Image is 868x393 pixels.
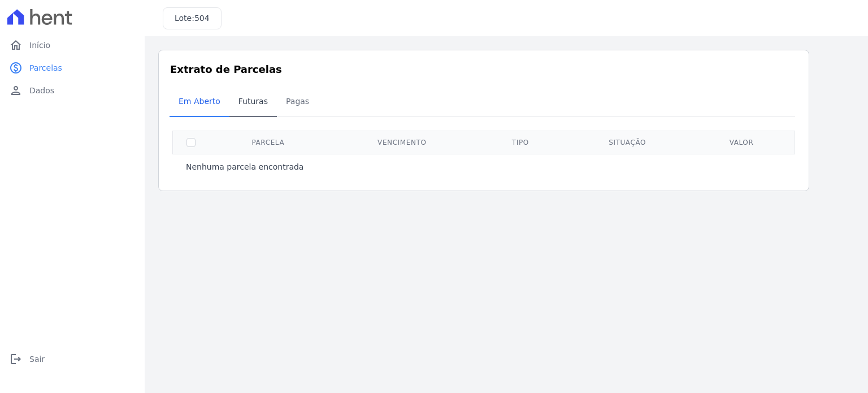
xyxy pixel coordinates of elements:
[327,131,477,154] th: Vencimento
[229,88,277,117] a: Futuras
[5,57,140,79] a: paidParcelas
[9,84,23,97] i: person
[186,161,303,172] p: Nenhuma parcela encontrada
[5,348,140,370] a: logoutSair
[29,40,50,51] span: Início
[194,14,210,23] span: 504
[29,62,62,74] span: Parcelas
[564,131,691,154] th: Situação
[29,353,45,365] span: Sair
[175,12,210,24] h3: Lote:
[5,34,140,57] a: homeInício
[9,352,23,366] i: logout
[172,90,227,113] span: Em Aberto
[9,38,23,52] i: home
[9,61,23,75] i: paid
[170,88,229,117] a: Em Aberto
[279,90,316,113] span: Pagas
[5,79,140,102] a: personDados
[691,131,792,154] th: Valor
[477,131,564,154] th: Tipo
[29,85,54,96] span: Dados
[170,62,797,77] h3: Extrato de Parcelas
[277,88,318,117] a: Pagas
[232,90,275,113] span: Futuras
[209,131,327,154] th: Parcela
